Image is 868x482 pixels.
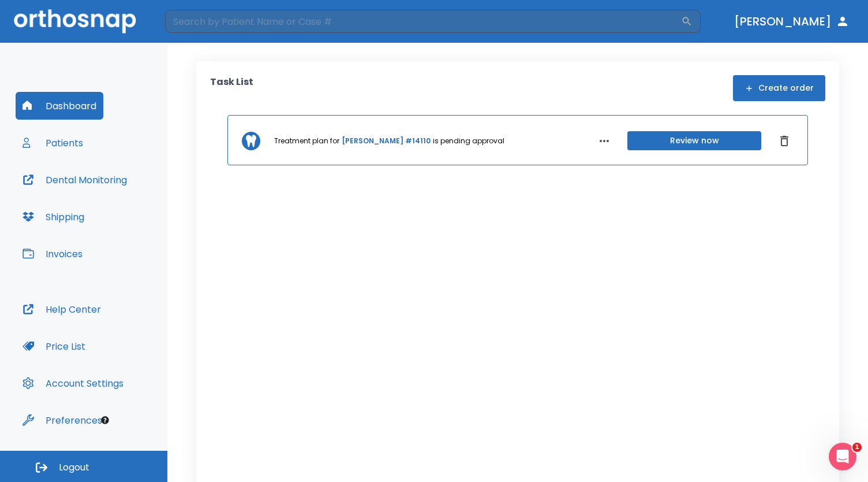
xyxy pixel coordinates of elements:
span: Logout [59,461,89,474]
button: Price List [16,332,92,360]
a: [PERSON_NAME] #14110 [342,136,431,146]
div: Tooltip anchor [100,415,110,425]
input: Search by Patient Name or Case # [165,10,681,33]
button: Shipping [16,203,91,231]
button: Help Center [16,295,108,323]
iframe: Intercom live chat [829,443,856,470]
p: is pending approval [433,136,504,146]
button: [PERSON_NAME] [729,11,854,32]
button: Dashboard [16,92,103,120]
span: 1 [852,443,862,452]
img: Orthosnap [14,9,136,33]
button: Preferences [16,406,109,434]
button: Invoices [16,240,89,268]
button: Dismiss [775,132,794,150]
p: Treatment plan for [274,136,339,146]
button: Review now [627,131,761,150]
p: Task List [210,75,253,101]
button: Dental Monitoring [16,166,134,194]
button: Account Settings [16,369,130,397]
button: Patients [16,129,90,157]
button: Create order [733,75,825,101]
